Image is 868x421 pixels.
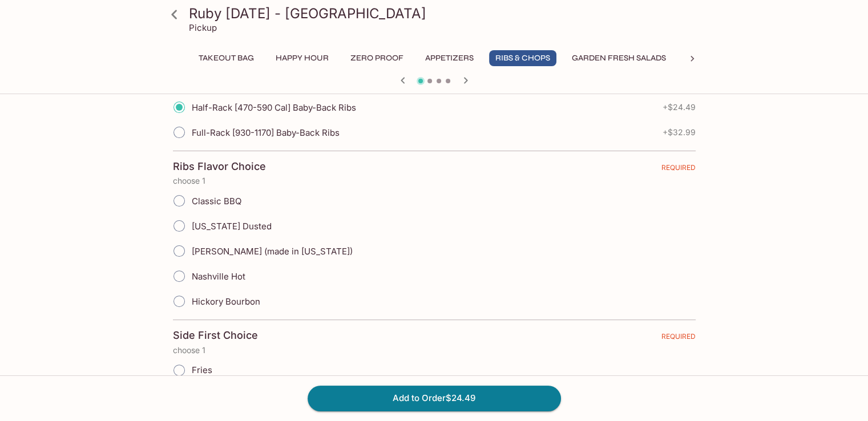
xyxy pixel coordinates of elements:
[566,50,672,66] button: Garden Fresh Salads
[173,329,258,342] h4: Side First Choice
[192,365,212,375] span: Fries
[192,50,260,66] button: Takeout Bag
[663,128,696,137] span: + $32.99
[344,50,410,66] button: Zero Proof
[308,386,561,411] button: Add to Order$24.49
[189,5,699,22] h3: Ruby [DATE] - [GEOGRAPHIC_DATA]
[192,271,245,282] span: Nashville Hot
[192,102,356,113] span: Half-Rack [470-590 Cal] Baby-Back Ribs
[192,196,241,207] span: Classic BBQ
[192,246,353,257] span: [PERSON_NAME] (made in [US_STATE])
[192,127,340,138] span: Full-Rack [930-1170] Baby-Back Ribs
[663,103,696,112] span: + $24.49
[269,50,335,66] button: Happy Hour
[661,163,696,176] span: REQUIRED
[419,50,480,66] button: Appetizers
[173,176,696,185] p: choose 1
[192,296,260,307] span: Hickory Bourbon
[661,332,696,345] span: REQUIRED
[189,22,217,33] p: Pickup
[192,221,272,232] span: [US_STATE] Dusted
[173,346,696,355] p: choose 1
[173,160,266,173] h4: Ribs Flavor Choice
[489,50,556,66] button: Ribs & Chops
